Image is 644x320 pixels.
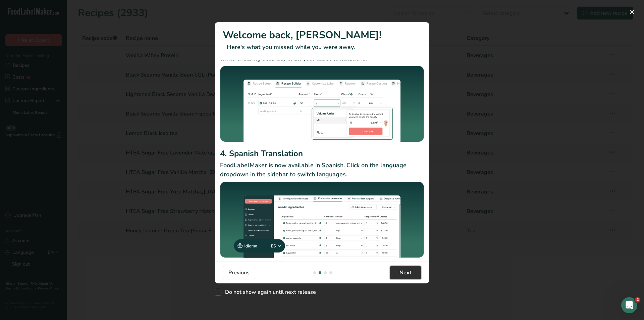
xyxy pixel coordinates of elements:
[220,147,424,159] h2: 4. Spanish Translation
[220,161,424,179] p: FoodLabelMaker is now available in Spanish. Click on the language dropdown in the sidebar to swit...
[621,297,637,313] iframe: Intercom live chat
[223,28,421,43] h1: Welcome back, [PERSON_NAME]!
[220,66,424,145] img: Density Conversions
[399,269,412,277] span: Next
[221,289,316,295] span: Do not show again until next release
[220,182,424,258] img: Spanish Translation
[635,297,640,303] span: 2
[390,266,421,279] button: Next
[228,269,250,277] span: Previous
[223,43,421,52] p: Here's what you missed while you were away.
[223,266,255,279] button: Previous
